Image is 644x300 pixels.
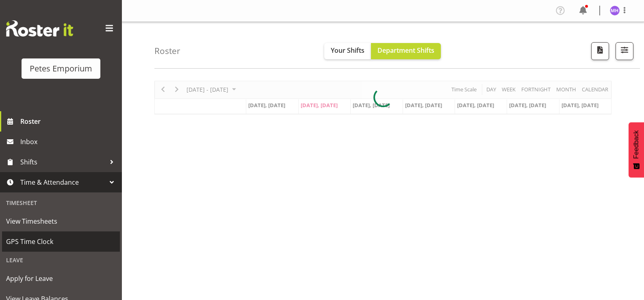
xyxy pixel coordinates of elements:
[2,268,120,289] a: Apply for Leave
[2,211,120,231] a: View Timesheets
[20,156,106,168] span: Shifts
[591,42,609,60] button: Download a PDF of the roster according to the set date range.
[2,231,120,252] a: GPS Time Clock
[2,252,120,268] div: Leave
[629,122,644,177] button: Feedback - Show survey
[6,215,116,227] span: View Timesheets
[371,43,441,59] button: Department Shifts
[20,136,118,148] span: Inbox
[30,63,92,75] div: Petes Emporium
[6,272,116,285] span: Apply for Leave
[616,42,633,60] button: Filter Shifts
[154,46,180,56] h4: Roster
[324,43,371,59] button: Your Shifts
[20,176,106,188] span: Time & Attendance
[633,130,640,159] span: Feedback
[20,115,118,127] span: Roster
[2,194,120,211] div: Timesheet
[377,46,434,55] span: Department Shifts
[6,235,116,248] span: GPS Time Clock
[6,20,73,37] img: Rosterit website logo
[331,46,364,55] span: Your Shifts
[610,6,620,15] img: mackenzie-halford4471.jpg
